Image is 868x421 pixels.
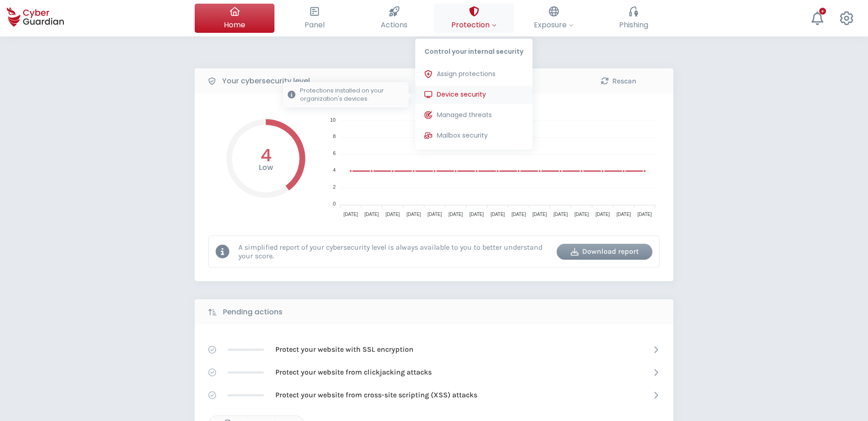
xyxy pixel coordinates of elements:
div: Rescan [578,76,660,87]
tspan: [DATE] [365,212,379,217]
tspan: 0 [333,201,336,206]
tspan: [DATE] [449,212,463,217]
button: Download report [557,244,652,260]
tspan: [DATE] [532,212,547,217]
span: Protection [451,19,496,31]
span: Device security [437,90,486,99]
div: + [819,8,826,15]
p: A simplified report of your cybersecurity level is always available to you to better understand y... [238,243,550,260]
tspan: [DATE] [344,212,358,217]
button: Home [195,4,274,33]
button: Managed threats [415,106,532,124]
span: Phishing [619,19,648,31]
tspan: [DATE] [407,212,421,217]
button: Exposure [514,4,594,33]
p: Protect your website from clickjacking attacks [275,367,432,377]
tspan: 8 [333,133,336,139]
tspan: [DATE] [428,212,442,217]
tspan: [DATE] [595,212,610,217]
p: Control your internal security [415,39,532,61]
span: Panel [305,19,325,31]
button: Actions [354,4,434,33]
tspan: [DATE] [386,212,400,217]
button: Rescan [571,73,666,89]
p: Protect your website with SSL encryption [275,344,413,354]
button: Mailbox security [415,127,532,145]
button: Device securityProtections installed on your organization's devices. [415,86,532,104]
tspan: 2 [333,184,336,190]
b: Pending actions [223,307,283,318]
button: Phishing [594,4,673,33]
p: Protect your website from cross-site scripting (XSS) attacks [275,390,477,400]
tspan: 10 [330,117,336,123]
span: Managed threats [437,110,492,120]
tspan: [DATE] [491,212,505,217]
tspan: 6 [333,150,336,156]
button: ProtectionControl your internal securityAssign protectionsDevice securityProtections installed on... [434,4,514,33]
span: Actions [381,19,408,31]
button: Assign protections [415,65,532,83]
span: Mailbox security [437,131,488,140]
tspan: [DATE] [616,212,631,217]
span: Assign protections [437,69,496,79]
div: Download report [563,246,646,257]
b: Your cybersecurity level [222,76,310,87]
p: Protections installed on your organization's devices. [300,87,404,103]
tspan: 4 [333,167,336,173]
tspan: [DATE] [511,212,526,217]
tspan: [DATE] [574,212,589,217]
tspan: [DATE] [553,212,568,217]
span: Exposure [534,19,573,31]
button: Panel [274,4,354,33]
tspan: [DATE] [637,212,652,217]
tspan: [DATE] [470,212,484,217]
span: Home [224,19,245,31]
